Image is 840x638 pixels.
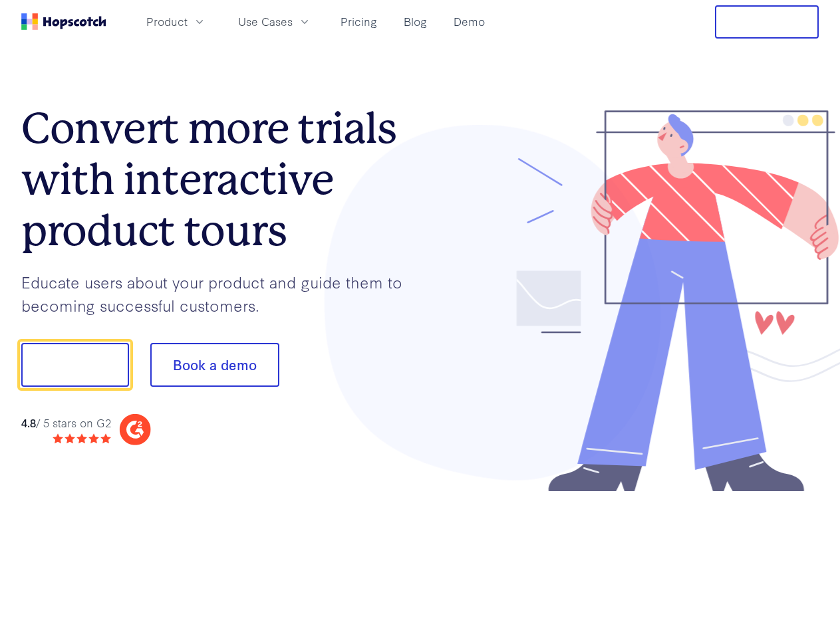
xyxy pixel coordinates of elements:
[335,11,382,33] a: Pricing
[21,270,420,316] p: Educate users about your product and guide them to becoming successful customers.
[448,11,490,33] a: Demo
[138,11,214,33] button: Product
[230,11,319,33] button: Use Cases
[21,415,36,430] strong: 4.8
[21,415,111,431] div: / 5 stars on G2
[238,13,293,30] span: Use Cases
[150,343,279,387] button: Book a demo
[21,343,129,387] button: Show me!
[21,103,420,256] h1: Convert more trials with interactive product tours
[715,5,819,39] button: Free Trial
[21,13,106,30] a: Home
[398,11,432,33] a: Blog
[146,13,188,30] span: Product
